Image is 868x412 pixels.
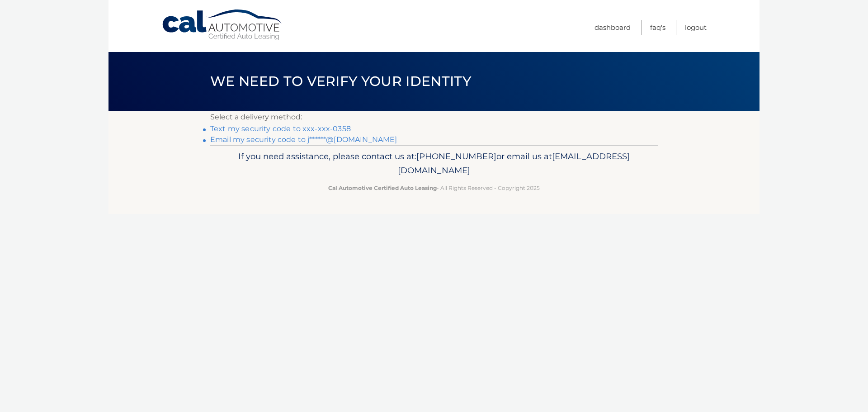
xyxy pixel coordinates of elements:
a: Dashboard [594,20,631,35]
p: Select a delivery method: [210,111,658,123]
span: We need to verify your identity [210,73,471,90]
p: - All Rights Reserved - Copyright 2025 [216,183,652,193]
strong: Cal Automotive Certified Auto Leasing [328,185,437,191]
a: Logout [685,20,707,35]
a: FAQ's [650,20,665,35]
a: Email my security code to j******@[DOMAIN_NAME] [210,135,397,144]
a: Cal Automotive [161,9,283,41]
a: Text my security code to xxx-xxx-0358 [210,124,351,133]
p: If you need assistance, please contact us at: or email us at [216,149,652,178]
span: [PHONE_NUMBER] [416,151,496,161]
